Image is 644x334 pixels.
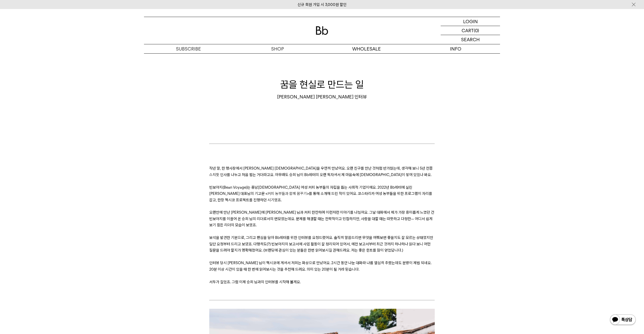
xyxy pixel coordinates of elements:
[441,17,500,26] a: LOGIN
[268,191,307,196] a: 커피 농부들과 함께 꿈꾸기
[462,26,474,35] p: CART
[316,26,328,35] img: 로고
[461,35,480,44] p: SEARCH
[609,314,636,326] img: 카카오톡 채널 1:1 채팅 버튼
[233,44,322,53] a: SHOP
[209,280,301,284] span: 서두가 길었죠. 그럼 이제 승희 님과의 인터뷰를 시작해 볼게요.
[463,17,478,26] p: LOGIN
[209,191,432,202] span: >를 통해 소개해 드린 적이 있어요. 코스타리카 여성 농부들을 위한 프로그램이 자리를 잡고, 한창 멕시코 프로젝트를 진행하던 시기였죠.
[209,261,432,271] span: 인터뷰 당시 [PERSON_NAME] 님이 멕시코에 계셔서 저희는 화상으로 만났어요. 2시간 동안 나눈 대화라 나름 열심히 추렸는데도 분량이 제법 되네요. 20분 이상 시간이...
[411,44,500,53] p: INFO
[209,235,433,253] span: 보석을 발견한 기분으로, 그리고 팬심을 담아 Bb레터를 위한 인터뷰를 요청드렸어요. 솔직히 말씀드리면 무엇을 여쭤보면 좋을지도 잘 모르는 상태였지만 일단 요청부터 드리고 보았...
[144,94,500,100] div: [PERSON_NAME] [PERSON_NAME] 인터뷰
[144,44,233,53] a: SUBSCRIBE
[209,210,434,227] span: 오랜만에 만난 [PERSON_NAME]에 [PERSON_NAME] 님과 커피 한잔하며 이런저런 이야기를 나눴어요. 그날 대화에서 제가 가장 흥미롭게 느꼈던 건 빈보야지를 이끌...
[474,26,479,35] p: (0)
[322,44,411,53] p: WHOLESALE
[209,185,412,196] span: 빈보야지(Bean Voyage)는 중남[DEMOGRAPHIC_DATA] 여성 커피 농부들의 자립을 돕는 사회적 기업이에요. 2022년 Bb레터에 실린 [PERSON_NAME]...
[144,78,500,91] h1: 꿈을 현실로 만드는 일
[209,166,433,177] span: 작년 말, 한 행사장에서 [PERSON_NAME] [DEMOGRAPHIC_DATA]을 우연히 만났어요. 오랜 친구를 만난 것처럼 반가웠는데, 생각해 보니 5년 전쯤 스치듯 인...
[297,2,347,7] a: 신규 회원 가입 시 3,000원 할인
[441,26,500,35] a: CART (0)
